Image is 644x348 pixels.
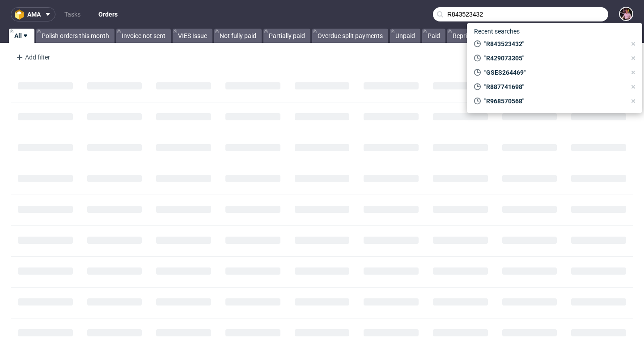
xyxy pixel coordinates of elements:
[93,7,123,21] a: Orders
[481,68,626,77] span: "GSES264469"
[263,29,310,43] a: Partially paid
[447,29,478,43] a: Reprint
[481,54,626,63] span: "R429073305"
[422,29,445,43] a: Paid
[27,11,41,17] span: ama
[481,82,626,91] span: "R887741698"
[15,9,27,20] img: logo
[481,97,626,106] span: "R968570568"
[620,8,632,20] img: Aleks Ziemkowski
[13,50,52,64] div: Add filter
[9,29,34,43] a: All
[214,29,262,43] a: Not fully paid
[11,7,55,21] button: ama
[312,29,388,43] a: Overdue split payments
[116,29,171,43] a: Invoice not sent
[481,39,626,48] span: "R843523432"
[390,29,420,43] a: Unpaid
[36,29,114,43] a: Polish orders this month
[59,7,86,21] a: Tasks
[470,24,523,38] span: Recent searches
[173,29,212,43] a: VIES Issue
